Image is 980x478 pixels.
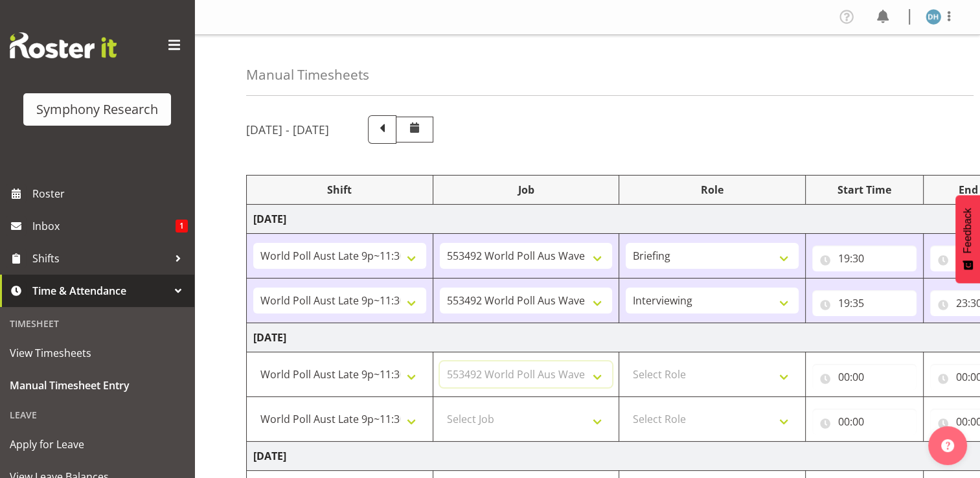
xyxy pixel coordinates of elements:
div: Start Time [812,182,917,198]
div: Leave [3,402,191,428]
span: 1 [176,220,188,233]
div: Job [440,182,613,198]
div: Timesheet [3,310,191,337]
h5: [DATE] - [DATE] [246,122,329,137]
input: Click to select... [812,364,917,390]
span: Apply for Leave [10,435,185,454]
input: Click to select... [812,245,917,271]
input: Click to select... [812,409,917,435]
div: Shift [253,182,426,198]
input: Click to select... [812,290,917,316]
span: Feedback [962,208,974,253]
a: Manual Timesheet Entry [3,369,191,402]
span: View Timesheets [10,343,185,363]
span: Manual Timesheet Entry [10,376,185,395]
div: Role [626,182,799,198]
div: Symphony Research [36,100,158,119]
span: Roster [32,184,188,203]
a: Apply for Leave [3,428,191,461]
img: deborah-hull-brown2052.jpg [926,9,941,25]
h4: Manual Timesheets [246,67,369,82]
img: help-xxl-2.png [941,439,954,452]
img: Rosterit website logo [10,32,117,58]
button: Feedback - Show survey [955,195,980,283]
a: View Timesheets [3,337,191,369]
span: Shifts [32,249,168,268]
span: Time & Attendance [32,281,168,301]
span: Inbox [32,216,176,236]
